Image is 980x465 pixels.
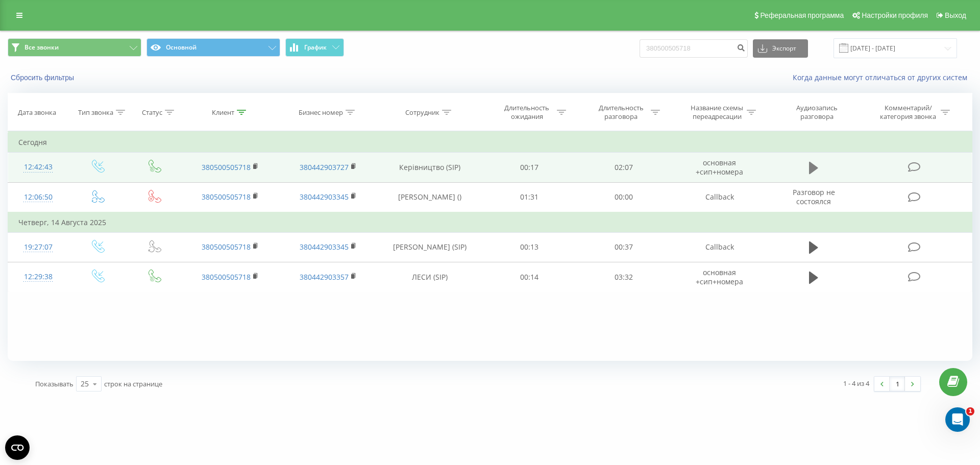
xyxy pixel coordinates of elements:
td: [PERSON_NAME] () [377,182,482,212]
td: Четверг, 14 Августа 2025 [8,212,972,233]
a: 380442903345 [300,242,349,252]
td: 00:37 [576,232,670,262]
td: 00:00 [576,182,670,212]
span: Все звонки [24,43,59,52]
div: 12:42:43 [18,157,58,177]
td: 00:17 [482,153,576,182]
a: 380500505718 [202,272,251,282]
div: Тип звонка [78,108,113,117]
button: Основной [146,38,280,57]
a: 380500505718 [202,162,251,172]
div: 1 - 4 из 4 [843,378,869,388]
td: основная +сип+номера [671,153,769,182]
span: 1 [966,407,974,415]
div: Длительность ожидания [500,104,554,121]
div: Аудиозапись разговора [784,104,850,121]
td: 00:13 [482,232,576,262]
div: Комментарий/категория звонка [878,104,938,121]
a: 380442903345 [300,192,349,202]
span: График [304,44,327,51]
a: 380442903727 [300,162,349,172]
td: ЛЕСИ (SIP) [377,262,482,292]
iframe: Intercom live chat [945,407,970,432]
td: Callback [671,182,769,212]
input: Поиск по номеру [640,39,748,58]
button: Сбросить фильтры [8,73,79,82]
a: 380500505718 [202,242,251,252]
div: 25 [81,379,89,389]
td: Callback [671,232,769,262]
td: 02:07 [576,153,670,182]
div: 19:27:07 [18,237,58,257]
span: Показывать [35,379,73,388]
span: Разговор не состоялся [793,187,835,206]
span: Настройки профиля [862,11,928,19]
div: Название схемы переадресации [690,104,744,121]
div: Клиент [212,108,234,117]
span: Реферальная программа [760,11,844,19]
span: Выход [945,11,966,19]
div: 12:06:50 [18,187,58,207]
td: Сегодня [8,132,972,153]
div: Сотрудник [405,108,439,117]
button: График [285,38,344,57]
a: Когда данные могут отличаться от других систем [793,72,972,82]
td: [PERSON_NAME] (SIP) [377,232,482,262]
td: 01:31 [482,182,576,212]
td: 00:14 [482,262,576,292]
td: Керівництво (SIP) [377,153,482,182]
a: 380442903357 [300,272,349,282]
button: Open CMP widget [5,435,30,460]
div: Статус [142,108,162,117]
div: Дата звонка [18,108,56,117]
a: 1 [890,377,905,391]
div: Длительность разговора [594,104,648,121]
td: 03:32 [576,262,670,292]
button: Все звонки [8,38,141,57]
div: 12:29:38 [18,267,58,287]
div: Бизнес номер [299,108,343,117]
button: Экспорт [753,39,808,58]
td: основная +сип+номера [671,262,769,292]
span: строк на странице [104,379,162,388]
a: 380500505718 [202,192,251,202]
